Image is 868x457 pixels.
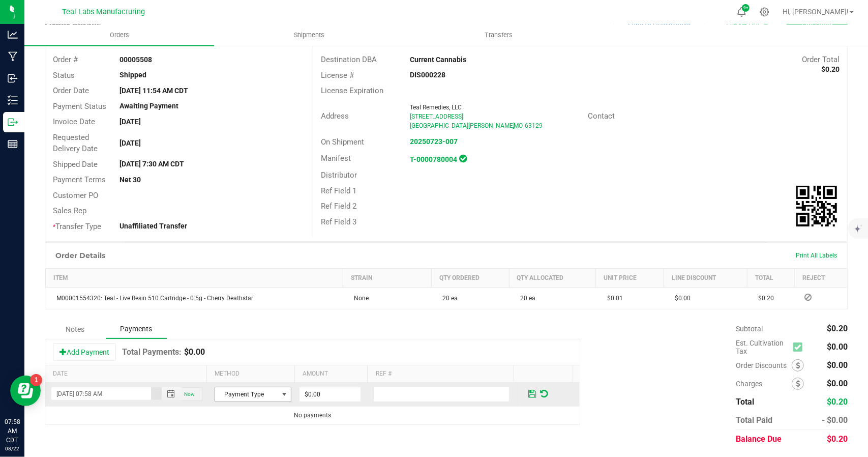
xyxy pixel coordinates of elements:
span: Payment Terms [53,175,106,184]
span: Payment Status [53,102,106,111]
strong: Unaffiliated Transfer [119,222,187,230]
span: Customer PO [53,191,98,200]
span: [GEOGRAPHIC_DATA][PERSON_NAME] [410,122,515,129]
strong: Net 30 [119,176,141,184]
strong: [DATE] 7:30 AM CDT [119,160,184,168]
span: No payments [294,412,331,419]
span: $0.20 [827,434,848,444]
th: Method [206,365,294,383]
qrcode: 00005508 [796,186,837,226]
div: Manage settings [758,7,771,17]
inline-svg: Outbound [8,117,18,127]
strong: [DATE] [119,139,141,147]
a: Orders [24,24,214,46]
th: Strain [343,269,432,288]
span: None [349,295,369,302]
strong: [DATE] [119,118,141,126]
span: License Expiration [321,86,383,95]
p: 08/22 [5,445,20,452]
span: $0.20 [753,295,774,302]
span: On Shipment [321,137,364,147]
p: $0.00 [184,347,205,357]
span: Print All Labels [796,252,837,259]
strong: Shipped [119,71,146,79]
a: 20250723-007 [410,137,458,146]
span: $0.00 [670,295,691,302]
input: Payment Datetime [51,387,151,400]
span: Hi, [PERSON_NAME]! [783,8,849,16]
img: Scan me! [796,186,837,226]
strong: $0.20 [821,65,840,73]
span: Ref Field 2 [321,202,356,211]
th: Amount [294,365,368,383]
span: Subtotal [736,325,763,333]
span: Ref Field 1 [321,186,356,195]
span: Order Total [802,55,840,64]
th: Reject [794,269,847,288]
span: Total Paid [736,415,772,425]
span: In Sync [459,153,467,164]
span: 63129 [525,122,543,129]
iframe: Resource center [10,376,41,406]
span: Transfer Type [53,222,101,231]
p: 07:58 AM CDT [5,417,20,445]
span: MO [514,122,523,129]
span: Balance Due [736,434,782,444]
span: Reject Inventory [800,294,816,300]
th: Unit Price [596,269,664,288]
span: Ref Field 3 [321,217,356,226]
span: Status [53,71,75,80]
span: [STREET_ADDRESS] [410,113,463,120]
span: Destination DBA [321,55,377,64]
th: Date [45,365,206,383]
iframe: Resource center unread badge [30,374,42,386]
span: Orders [96,31,143,40]
div: Notes [45,320,106,338]
th: Item [46,269,343,288]
span: Order Discounts [736,361,792,369]
span: $0.00 [827,342,848,352]
span: Now [184,391,195,397]
span: Payment Type [215,387,278,402]
span: 20 ea [437,295,458,302]
span: 9+ [743,6,748,10]
span: Toggle popup [162,387,182,400]
th: Total [747,269,794,288]
h1: Total Payments: [122,347,182,357]
span: Sales Rep [53,206,86,215]
span: Transfers [471,31,527,40]
span: Contact [588,111,615,121]
span: , [513,122,514,129]
span: $0.20 [827,324,848,333]
span: License # [321,71,354,80]
span: Teal Remedies, LLC [410,104,462,111]
th: Line Discount [664,269,747,288]
button: Add Payment [53,344,116,361]
h1: Order Details [55,251,105,260]
span: Calculate cultivation tax [793,340,807,354]
span: Charges [736,380,792,388]
span: 20 ea [515,295,535,302]
th: Ref # [367,365,514,383]
strong: Current Cannabis [410,55,466,64]
div: Payments [106,320,167,339]
a: Shipments [214,24,404,46]
inline-svg: Inventory [8,95,18,105]
span: Address [321,111,349,121]
span: Invoice Date [53,117,95,126]
span: Manifest [321,154,351,163]
th: Qty Ordered [431,269,509,288]
span: Est. Cultivation Tax [736,339,789,355]
span: Requested Delivery Date [53,133,98,154]
span: Order Date [53,86,89,95]
a: T-0000780004 [410,155,457,163]
th: Qty Allocated [509,269,596,288]
span: Distributor [321,170,357,180]
strong: 00005508 [119,55,152,64]
strong: Awaiting Payment [119,102,178,110]
span: $0.20 [827,397,848,407]
strong: DIS000228 [410,71,445,79]
strong: [DATE] 11:54 AM CDT [119,87,188,95]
